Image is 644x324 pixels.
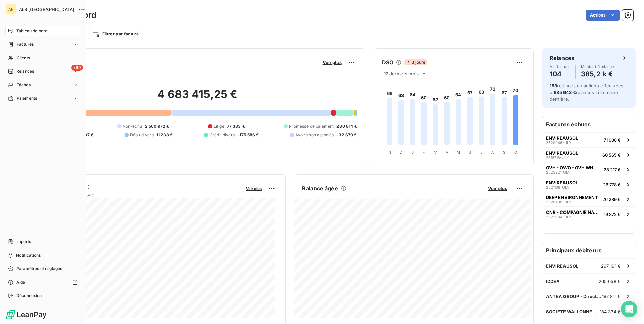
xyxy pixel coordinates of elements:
[491,150,494,155] tspan: A
[130,132,154,138] span: Débit divers
[323,60,342,65] span: Voir plus
[457,150,460,155] tspan: M
[542,177,636,192] button: ENVIREAUSOL2521108-ULY26 778 €
[554,90,576,95] span: 635 643 €
[604,137,621,143] span: 71 008 €
[550,83,623,102] span: relances ou actions effectuées et relancés la semaine dernière.
[546,279,560,284] span: IDDEA
[412,150,414,155] tspan: J
[581,69,615,79] h4: 385,2 k €
[5,4,16,15] div: AF
[601,263,621,269] span: 297 191 €
[16,293,42,299] span: Déconnexion
[546,135,578,141] span: ENVIREAUSOL
[546,150,578,156] span: ENVIREAUSOL
[88,29,143,39] button: Filtrer par facture
[336,132,357,138] span: -32 679 €
[546,294,602,299] span: ANTEA GROUP - Direction administrat
[246,186,262,191] span: Voir plus
[546,215,571,219] span: 2522684-ULY
[423,150,425,155] tspan: F
[17,55,30,61] span: Clients
[16,239,31,245] span: Imports
[17,41,34,47] span: Factures
[599,279,621,284] span: 265 058 €
[488,186,507,191] span: Voir plus
[503,150,505,155] tspan: S
[581,65,615,69] span: Montant à relancer
[546,165,601,170] span: OVH - OWO - OVH WHOIS OFFUSCATOR
[542,132,636,147] button: ENVIREAUSOL2520946-ULY71 008 €
[486,185,509,191] button: Voir plus
[156,132,173,138] span: 11 238 €
[546,200,571,204] span: 2526408-ULY
[16,279,25,285] span: Aide
[295,132,334,138] span: Avoirs non associés
[404,59,427,65] span: 3 jours
[227,123,245,129] span: 77 383 €
[546,309,600,314] span: SOCIETE WALLONNE DES EAUX SCRL - SW
[19,7,74,12] span: ALS [GEOGRAPHIC_DATA]
[546,170,570,174] span: 2525221-ULY
[621,301,637,317] div: Open Intercom Messenger
[550,54,574,62] h6: Relances
[550,69,570,79] h4: 104
[542,147,636,162] button: ENVIREAUSOL2518718-ULY60 565 €
[546,195,598,200] span: DEEP ENVIRONNEMENT
[546,185,569,189] span: 2521108-ULY
[586,10,620,21] button: Actions
[480,150,482,155] tspan: J
[546,156,569,160] span: 2518718-ULY
[602,152,621,158] span: 60 565 €
[71,65,83,71] span: +99
[434,150,437,155] tspan: M
[237,132,259,138] span: -175 586 €
[600,309,621,314] span: 184 334 €
[382,58,393,66] h6: DSO
[550,83,557,88] span: 153
[16,252,41,258] span: Notifications
[38,191,241,198] span: Chiffre d'affaires mensuel
[400,150,402,155] tspan: D
[289,123,334,129] span: Promesse de paiement
[38,88,357,108] h2: 4 683 415,25 €
[542,242,636,258] h6: Principaux débiteurs
[546,180,578,185] span: ENVIREAUSOL
[302,184,338,192] h6: Balance âgée
[546,263,579,269] span: ENVIREAUSOL
[546,141,571,145] span: 2520946-ULY
[550,65,570,69] span: À effectuer
[603,182,621,187] span: 26 778 €
[210,132,235,138] span: Crédit divers
[446,150,448,155] tspan: A
[16,68,34,74] span: Relances
[123,123,142,129] span: Non-échu
[16,266,62,272] span: Paramètres et réglages
[542,206,636,221] button: CNR - COMPAGNIE NATIONALE DU RHONE2522684-ULY19 372 €
[336,123,357,129] span: 280 814 €
[604,167,621,172] span: 28 217 €
[17,95,37,101] span: Paiements
[145,123,169,129] span: 2 560 972 €
[542,162,636,177] button: OVH - OWO - OVH WHOIS OFFUSCATOR2525221-ULY28 217 €
[384,71,419,76] span: 12 derniers mois
[16,28,47,34] span: Tableau de bord
[514,150,517,155] tspan: O
[5,309,47,320] img: Logo LeanPay
[321,59,344,65] button: Voir plus
[17,82,31,88] span: Tâches
[5,277,80,288] a: Aide
[244,185,264,191] button: Voir plus
[388,150,391,155] tspan: N
[542,192,636,206] button: DEEP ENVIRONNEMENT2526408-ULY26 289 €
[602,197,621,202] span: 26 289 €
[546,209,601,215] span: CNR - COMPAGNIE NATIONALE DU RHONE
[469,150,471,155] tspan: J
[542,116,636,132] h6: Factures échues
[604,212,621,217] span: 19 372 €
[602,294,621,299] span: 197 811 €
[214,123,224,129] span: Litige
